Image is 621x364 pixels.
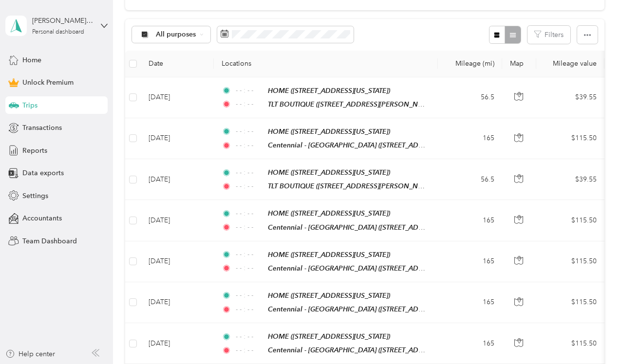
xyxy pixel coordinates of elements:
[268,127,390,135] span: HOME ([STREET_ADDRESS][US_STATE])
[141,77,214,118] td: [DATE]
[236,181,263,192] span: - - : - -
[236,85,263,96] span: - - : - -
[236,304,263,315] span: - - : - -
[22,100,38,110] span: Trips
[141,323,214,364] td: [DATE]
[438,200,502,241] td: 165
[527,26,570,44] button: Filters
[438,159,502,200] td: 56.5
[268,305,533,313] span: Centennial - [GEOGRAPHIC_DATA] ([STREET_ADDRESS][PERSON_NAME][US_STATE])
[22,236,77,246] span: Team Dashboard
[236,99,263,109] span: - - : - -
[536,118,604,159] td: $115.50
[141,51,214,77] th: Date
[236,249,263,260] span: - - : - -
[236,126,263,137] span: - - : - -
[438,282,502,323] td: 165
[236,222,263,233] span: - - : - -
[268,87,390,94] span: HOME ([STREET_ADDRESS][US_STATE])
[268,100,470,109] span: TLT BOUTIQUE ([STREET_ADDRESS][PERSON_NAME][US_STATE])
[32,16,93,26] div: [PERSON_NAME] Putty
[22,191,48,201] span: Settings
[141,159,214,200] td: [DATE]
[236,208,263,219] span: - - : - -
[22,55,41,65] span: Home
[536,200,604,241] td: $115.50
[236,345,263,356] span: - - : - -
[268,209,390,217] span: HOME ([STREET_ADDRESS][US_STATE])
[502,51,536,77] th: Map
[156,31,196,38] span: All purposes
[268,141,533,149] span: Centennial - [GEOGRAPHIC_DATA] ([STREET_ADDRESS][PERSON_NAME][US_STATE])
[236,167,263,178] span: - - : - -
[5,349,55,359] button: Help center
[236,263,263,273] span: - - : - -
[141,200,214,241] td: [DATE]
[268,223,533,232] span: Centennial - [GEOGRAPHIC_DATA] ([STREET_ADDRESS][PERSON_NAME][US_STATE])
[141,282,214,323] td: [DATE]
[268,182,470,190] span: TLT BOUTIQUE ([STREET_ADDRESS][PERSON_NAME][US_STATE])
[438,51,502,77] th: Mileage (mi)
[536,51,604,77] th: Mileage value
[438,241,502,282] td: 165
[236,331,263,342] span: - - : - -
[438,118,502,159] td: 165
[268,168,390,176] span: HOME ([STREET_ADDRESS][US_STATE])
[268,291,390,299] span: HOME ([STREET_ADDRESS][US_STATE])
[214,51,438,77] th: Locations
[536,241,604,282] td: $115.50
[268,251,390,258] span: HOME ([STREET_ADDRESS][US_STATE])
[566,309,621,364] iframe: Everlance-gr Chat Button Frame
[268,346,533,354] span: Centennial - [GEOGRAPHIC_DATA] ([STREET_ADDRESS][PERSON_NAME][US_STATE])
[141,118,214,159] td: [DATE]
[22,123,62,133] span: Transactions
[536,282,604,323] td: $115.50
[236,290,263,301] span: - - : - -
[141,241,214,282] td: [DATE]
[22,168,64,178] span: Data exports
[438,77,502,118] td: 56.5
[22,213,62,223] span: Accountants
[536,77,604,118] td: $39.55
[268,264,533,273] span: Centennial - [GEOGRAPHIC_DATA] ([STREET_ADDRESS][PERSON_NAME][US_STATE])
[536,159,604,200] td: $39.55
[22,146,47,156] span: Reports
[438,323,502,364] td: 165
[32,29,84,35] div: Personal dashboard
[536,323,604,364] td: $115.50
[22,77,74,88] span: Unlock Premium
[236,140,263,151] span: - - : - -
[268,332,390,340] span: HOME ([STREET_ADDRESS][US_STATE])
